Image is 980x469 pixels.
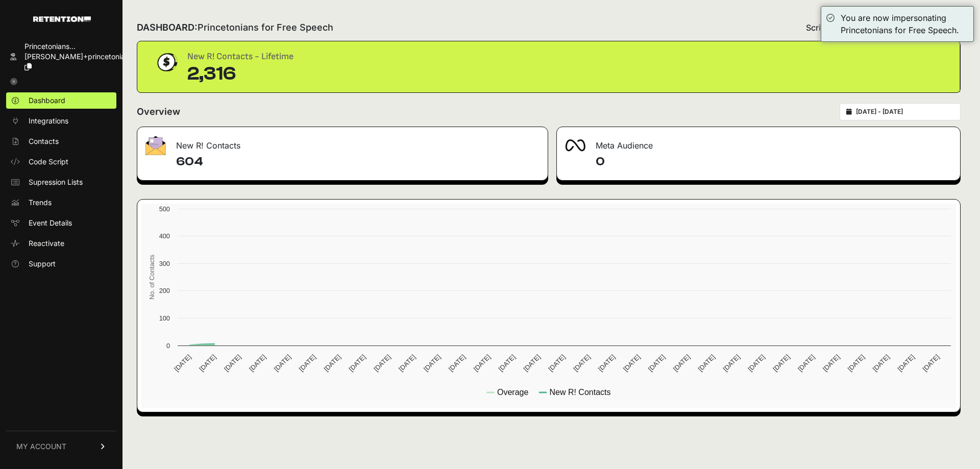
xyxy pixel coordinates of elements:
[6,133,116,150] a: Contacts
[137,127,548,158] div: New R! Contacts
[29,136,59,146] span: Contacts
[159,232,170,240] text: 400
[497,353,517,373] text: [DATE]
[29,116,68,126] span: Integrations
[6,235,116,252] a: Reactivate
[159,205,170,213] text: 500
[29,157,68,167] span: Code Script
[6,256,116,272] a: Support
[549,388,610,397] text: New R! Contacts
[223,353,242,373] text: [DATE]
[796,353,816,373] text: [DATE]
[597,353,617,373] text: [DATE]
[29,177,83,187] span: Supression Lists
[16,441,66,452] span: MY ACCOUNT
[148,255,156,300] text: No. of Contacts
[24,41,135,52] div: Princetonians...
[397,353,417,373] text: [DATE]
[347,353,367,373] text: [DATE]
[6,38,116,75] a: Princetonians... [PERSON_NAME]+princetonian...
[557,127,960,158] div: Meta Audience
[806,21,854,34] span: Script status
[198,353,217,373] text: [DATE]
[137,105,180,119] h2: Overview
[29,218,72,228] span: Event Details
[6,154,116,170] a: Code Script
[622,353,642,373] text: [DATE]
[547,353,567,373] text: [DATE]
[24,52,135,61] span: [PERSON_NAME]+princetonian...
[248,353,267,373] text: [DATE]
[422,353,442,373] text: [DATE]
[372,353,392,373] text: [DATE]
[871,353,891,373] text: [DATE]
[746,353,766,373] text: [DATE]
[647,353,667,373] text: [DATE]
[159,260,170,267] text: 300
[323,353,342,373] text: [DATE]
[29,238,64,249] span: Reactivate
[173,353,192,373] text: [DATE]
[841,12,968,36] div: You are now impersonating Princetonians for Free Speech.
[672,353,692,373] text: [DATE]
[145,136,166,155] img: fa-envelope-19ae18322b30453b285274b1b8af3d052b27d846a4fbe8435d1a52b978f639a2.png
[187,50,293,64] div: New R! Contacts - Lifetime
[273,353,292,373] text: [DATE]
[896,353,916,373] text: [DATE]
[6,174,116,190] a: Supression Lists
[596,154,952,170] h4: 0
[154,50,179,75] img: dollar-coin-05c43ed7efb7bc0c12610022525b4bbbb207c7efeef5aecc26f025e68dcafac9.png
[29,95,65,106] span: Dashboard
[846,353,866,373] text: [DATE]
[771,353,791,373] text: [DATE]
[137,20,333,35] h2: DASHBOARD:
[565,139,585,152] img: fa-meta-2f981b61bb99beabf952f7030308934f19ce035c18b003e963880cc3fabeebb7.png
[821,353,841,373] text: [DATE]
[159,314,170,322] text: 100
[298,353,317,373] text: [DATE]
[721,353,741,373] text: [DATE]
[572,353,592,373] text: [DATE]
[6,194,116,211] a: Trends
[187,64,293,84] div: 2,316
[697,353,717,373] text: [DATE]
[522,353,542,373] text: [DATE]
[6,431,116,462] a: MY ACCOUNT
[29,259,56,269] span: Support
[497,388,528,397] text: Overage
[33,16,91,22] img: Retention.com
[159,287,170,294] text: 200
[447,353,467,373] text: [DATE]
[472,353,492,373] text: [DATE]
[6,92,116,109] a: Dashboard
[166,342,170,350] text: 0
[6,113,116,129] a: Integrations
[29,198,52,208] span: Trends
[176,154,540,170] h4: 604
[198,22,333,33] span: Princetonians for Free Speech
[6,215,116,231] a: Event Details
[921,353,941,373] text: [DATE]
